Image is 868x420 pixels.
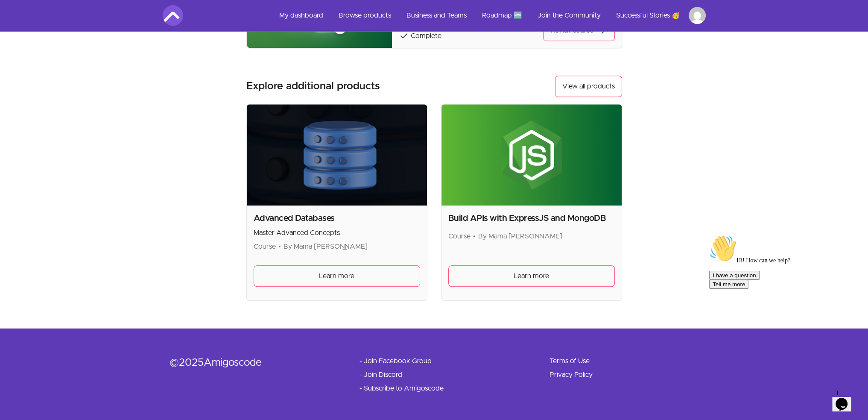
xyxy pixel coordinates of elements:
a: My dashboard [272,5,330,26]
a: Roadmap 🆕 [475,5,529,26]
span: • [278,243,281,250]
a: Terms of Use [549,356,590,366]
a: - Subscribe to Amigoscode [359,383,444,394]
span: Learn more [319,271,354,281]
span: Course [254,243,276,250]
img: Product image for Build APIs with ExpressJS and MongoDB [441,104,622,206]
img: Product image for Advanced Databases [247,104,427,206]
span: Hi! How can we help? [3,26,85,32]
a: Successful Stories 🥳 [609,5,687,26]
div: © 2025 Amigoscode [170,356,332,370]
a: Learn more [448,265,615,287]
a: Learn more [254,265,420,287]
iframe: chat widget [832,386,859,411]
a: Business and Teams [400,5,473,26]
img: Amigoscode logo [163,5,183,26]
h2: Build APIs with ExpressJS and MongoDB [448,212,615,224]
img: Profile image for Fabrice HABUMUGISHA [689,7,706,24]
button: Tell me more [3,48,43,57]
span: Learn more [514,271,549,281]
a: Join the Community [531,5,608,26]
span: By Mama [PERSON_NAME] [283,243,368,250]
a: - Join Facebook Group [359,356,432,366]
span: By Mama [PERSON_NAME] [478,233,562,240]
p: Master Advanced Concepts [254,228,420,238]
span: • [473,233,476,240]
button: I have a question [3,39,54,48]
span: check [399,31,409,41]
span: Course [448,233,471,240]
iframe: chat widget [706,232,859,382]
a: Privacy Policy [549,370,593,380]
nav: Main [272,5,706,26]
img: :wave: [3,3,31,31]
a: - Join Discord [359,370,402,380]
div: 👋Hi! How can we help?I have a questionTell me more [3,3,157,57]
span: arrow_forward [597,25,607,35]
button: View all products [555,76,622,97]
a: Browse products [332,5,398,26]
span: Complete [411,32,441,39]
h3: Explore additional products [246,79,380,93]
h2: Advanced Databases [254,212,420,224]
